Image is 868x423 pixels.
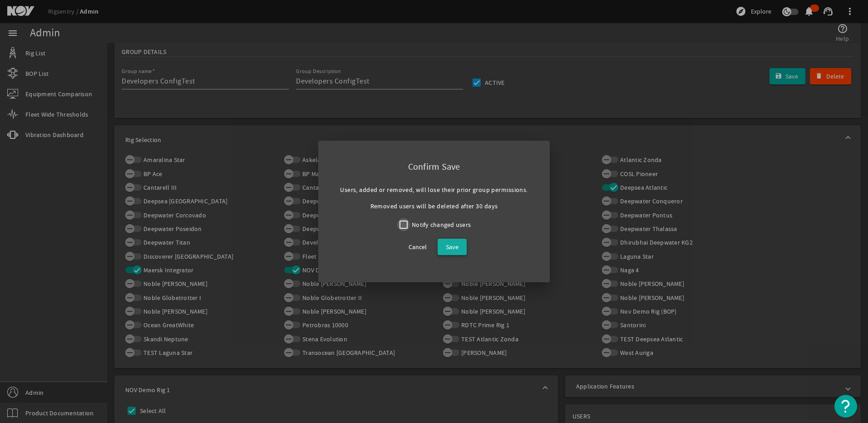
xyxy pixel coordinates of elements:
span: Cancel [409,241,427,252]
div: Users, added or removed, will lose their prior group permissions. [340,184,528,195]
span: Save [446,241,459,252]
label: Notify changed users [410,220,471,229]
div: Confirm Save [397,152,471,178]
button: Cancel [401,239,434,255]
button: Open Resource Center [834,395,857,418]
button: Save [438,239,467,255]
div: Removed users will be deleted after 30 days [340,201,528,218]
